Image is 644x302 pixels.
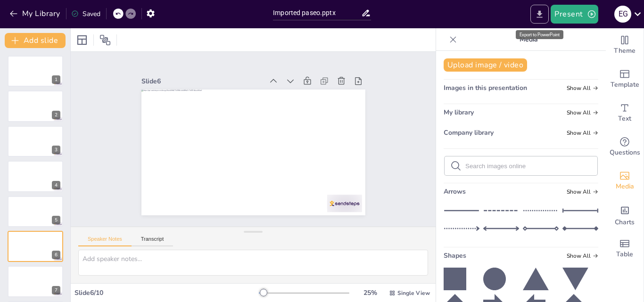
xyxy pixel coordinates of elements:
[78,236,132,246] button: Speaker Notes
[132,236,173,246] button: Transcript
[606,198,644,232] div: Add charts and graphs
[52,216,60,224] div: 5
[173,37,288,95] div: Slide 6
[606,164,644,198] div: Add images, graphics, shapes or video
[567,130,598,136] span: Show all
[567,188,598,195] span: Show all
[567,109,598,116] span: Show all
[52,286,60,294] div: 7
[444,108,474,117] span: My library
[614,46,636,56] span: Theme
[567,253,598,259] span: Show all
[530,5,549,24] button: Export to PowerPoint
[273,6,361,20] input: Insert title
[606,232,644,266] div: Add a table
[8,90,63,122] div: 2
[8,161,63,192] div: 4
[444,187,466,196] span: Arrows
[74,288,259,297] div: Slide 6 / 10
[610,147,640,158] span: Questions
[606,28,644,62] div: Change the overall theme
[444,251,466,260] span: Shapes
[52,146,60,154] div: 3
[52,181,60,189] div: 4
[444,83,527,92] span: Images in this presentation
[52,111,60,119] div: 2
[616,249,633,260] span: Table
[71,9,100,18] div: Saved
[615,217,635,228] span: Charts
[614,6,631,23] div: E G
[461,28,596,51] p: Media
[52,75,60,84] div: 1
[8,266,63,297] div: 7
[606,62,644,96] div: Add ready made slides
[618,114,631,124] span: Text
[8,196,63,227] div: 5
[8,126,63,157] div: 3
[616,181,634,192] span: Media
[567,85,598,91] span: Show all
[5,33,66,48] button: Add slide
[359,288,381,297] div: 25 %
[606,96,644,130] div: Add text boxes
[444,128,494,137] span: Company library
[397,289,430,297] span: Single View
[516,30,563,39] div: Export to PowerPoint
[614,5,631,24] button: E G
[551,5,598,24] button: Present
[465,163,592,170] input: Search images online
[74,33,90,48] div: Layout
[7,6,64,21] button: My Library
[8,231,63,262] div: 6
[606,130,644,164] div: Get real-time input from your audience
[611,80,639,90] span: Template
[8,56,63,87] div: 1
[444,58,527,72] button: Upload image / video
[52,251,60,259] div: 6
[99,34,111,46] span: Position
